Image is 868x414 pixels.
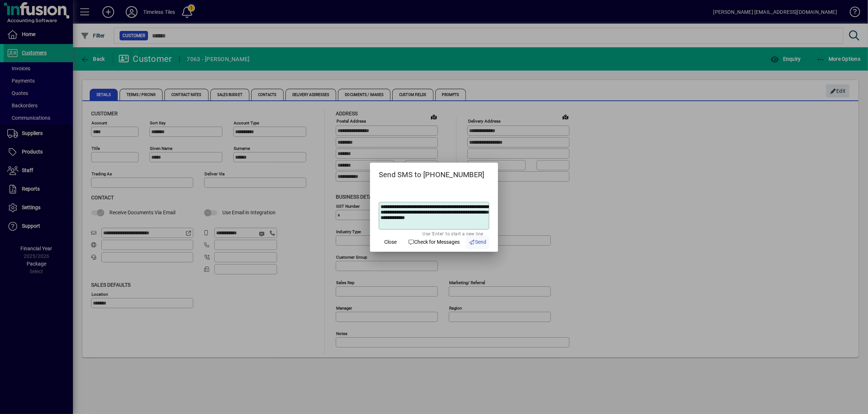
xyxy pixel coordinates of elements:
button: Send [466,236,490,249]
h2: Send SMS to [PHONE_NUMBER] [370,163,498,184]
button: Check for Messages [405,236,463,249]
mat-hint: Use 'Enter' to start a new line [423,230,483,238]
span: Close [384,238,397,246]
button: Close [379,236,402,249]
span: Send [469,238,487,246]
span: Check for Messages [408,238,460,246]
